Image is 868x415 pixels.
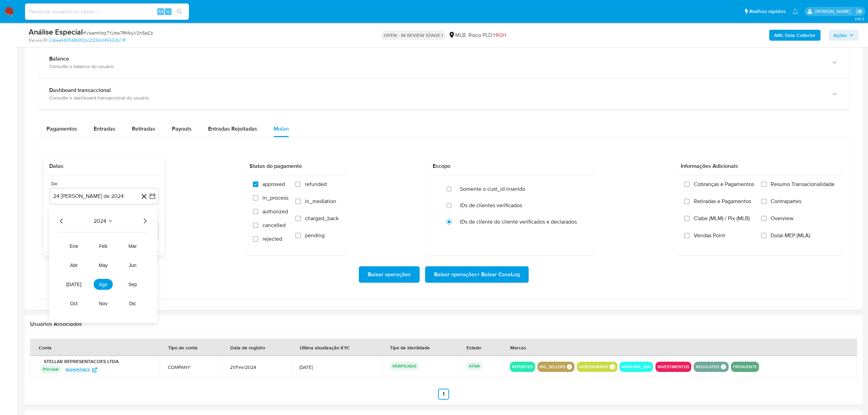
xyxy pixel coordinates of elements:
[30,321,857,327] h2: Usuários Associados
[172,7,186,16] button: search-icon
[49,37,125,43] a: 24bae583f148b9f2bc2f259cf45553b1
[448,31,466,39] div: MLB
[769,30,820,41] button: AML Data Collector
[83,29,153,36] span: # VwamNoz7YJdw7RMkyV2nSqCz
[25,7,189,16] input: Pesquise usuários ou casos...
[774,30,816,41] b: AML Data Collector
[29,37,48,43] b: Person ID
[493,31,506,39] span: HIGH
[469,31,506,39] span: Risco PLD:
[856,8,863,15] a: Sair
[167,8,169,15] span: s
[815,8,853,15] p: laisa.felismino@mercadolivre.com
[829,30,858,41] button: Ações
[855,16,865,22] span: 3.161.2
[381,30,446,40] p: OPEN - IN REVIEW STAGE I
[29,26,83,37] b: Análise Especial
[749,8,786,15] span: Atalhos rápidos
[158,8,163,15] span: Alt
[833,30,847,41] span: Ações
[792,9,798,14] a: Notificações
